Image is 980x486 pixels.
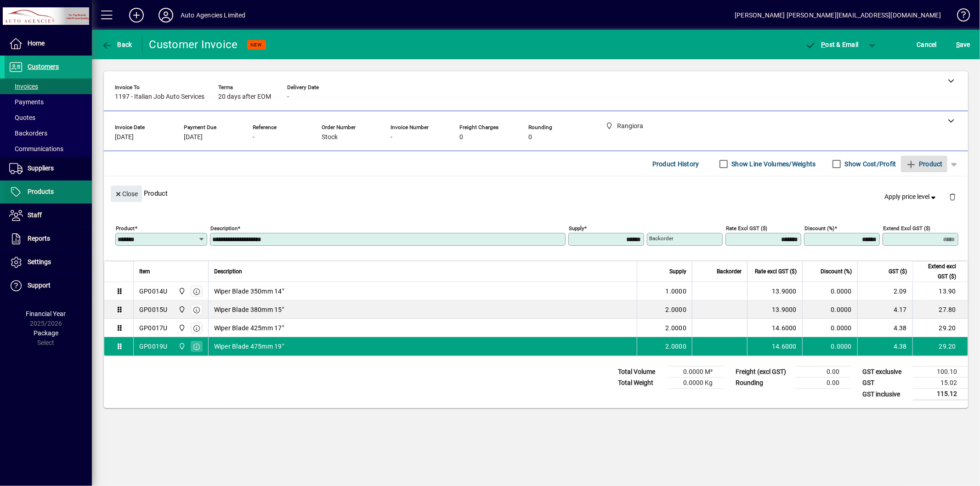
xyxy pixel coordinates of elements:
[139,305,168,314] div: GP0015U
[804,225,834,232] mat-label: Discount (%)
[5,141,92,157] a: Communications
[28,40,45,47] span: Home
[802,300,857,319] td: 0.0000
[26,310,66,317] span: Financial Year
[139,323,168,333] div: GP0017U
[753,323,797,333] div: 14.6000
[857,300,912,319] td: 4.17
[649,156,703,172] button: Product History
[941,186,963,208] button: Delete
[214,342,284,351] span: Wiper Blade 475mm 19"
[857,282,912,300] td: 2.09
[28,164,54,172] span: Suppliers
[5,227,92,250] a: Reports
[5,94,92,110] a: Payments
[913,389,968,400] td: 115.12
[28,235,50,242] span: Reports
[613,367,668,378] td: Total Volume
[5,274,92,297] a: Support
[669,266,686,277] span: Supply
[668,367,724,378] td: 0.0000 M³
[28,188,54,195] span: Products
[821,266,852,277] span: Discount (%)
[122,7,151,23] button: Add
[906,157,943,171] span: Product
[214,266,242,277] span: Description
[753,287,797,296] div: 13.9000
[795,378,850,389] td: 0.00
[795,367,850,378] td: 0.00
[214,287,284,296] span: Wiper Blade 350mm 14"
[28,258,51,266] span: Settings
[802,337,857,356] td: 0.0000
[115,93,204,101] span: 1197 - Italian Job Auto Services
[889,266,907,277] span: GST ($)
[391,134,392,141] span: -
[28,211,42,219] span: Staff
[917,37,937,52] span: Cancel
[9,98,44,106] span: Payments
[176,286,187,296] span: Rangiora
[251,42,262,48] span: NEW
[5,181,92,203] a: Products
[858,367,913,378] td: GST exclusive
[954,36,973,53] button: Save
[857,319,912,337] td: 4.38
[652,157,699,171] span: Product History
[92,36,142,53] app-page-header-button: Back
[115,134,134,141] span: [DATE]
[218,93,271,101] span: 20 days after EOM
[912,337,968,356] td: 29.20
[28,282,51,289] span: Support
[287,93,289,101] span: -
[666,287,687,296] span: 1.0000
[322,134,338,141] span: Stock
[915,36,940,53] button: Cancel
[139,266,150,277] span: Item
[151,7,181,23] button: Profile
[901,156,947,172] button: Product
[913,367,968,378] td: 100.10
[111,186,142,202] button: Close
[149,37,238,52] div: Customer Invoice
[801,36,863,53] button: Post & Email
[114,186,138,202] span: Close
[735,8,941,23] div: [PERSON_NAME] [PERSON_NAME][EMAIL_ADDRESS][DOMAIN_NAME]
[883,225,930,232] mat-label: Extend excl GST ($)
[802,319,857,337] td: 0.0000
[726,225,767,232] mat-label: Rate excl GST ($)
[666,323,687,333] span: 2.0000
[99,36,135,53] button: Back
[912,300,968,319] td: 27.80
[9,130,47,137] span: Backorders
[913,378,968,389] td: 15.02
[858,378,913,389] td: GST
[214,323,284,333] span: Wiper Blade 425mm 17"
[666,342,687,351] span: 2.0000
[5,32,92,55] a: Home
[5,157,92,180] a: Suppliers
[139,342,168,351] div: GP0019U
[28,63,59,70] span: Customers
[116,225,135,232] mat-label: Product
[5,251,92,274] a: Settings
[802,282,857,300] td: 0.0000
[885,192,938,202] span: Apply price level
[717,266,742,277] span: Backorder
[668,378,724,389] td: 0.0000 Kg
[528,134,532,141] span: 0
[941,192,963,201] app-page-header-button: Delete
[843,159,896,169] label: Show Cost/Profit
[102,41,132,48] span: Back
[649,235,674,242] mat-label: Backorder
[821,41,826,48] span: P
[104,176,968,210] div: Product
[805,41,859,48] span: ost & Email
[253,134,255,141] span: -
[176,305,187,315] span: Rangiora
[956,41,960,48] span: S
[569,225,584,232] mat-label: Supply
[5,110,92,125] a: Quotes
[918,261,956,282] span: Extend excl GST ($)
[731,378,795,389] td: Rounding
